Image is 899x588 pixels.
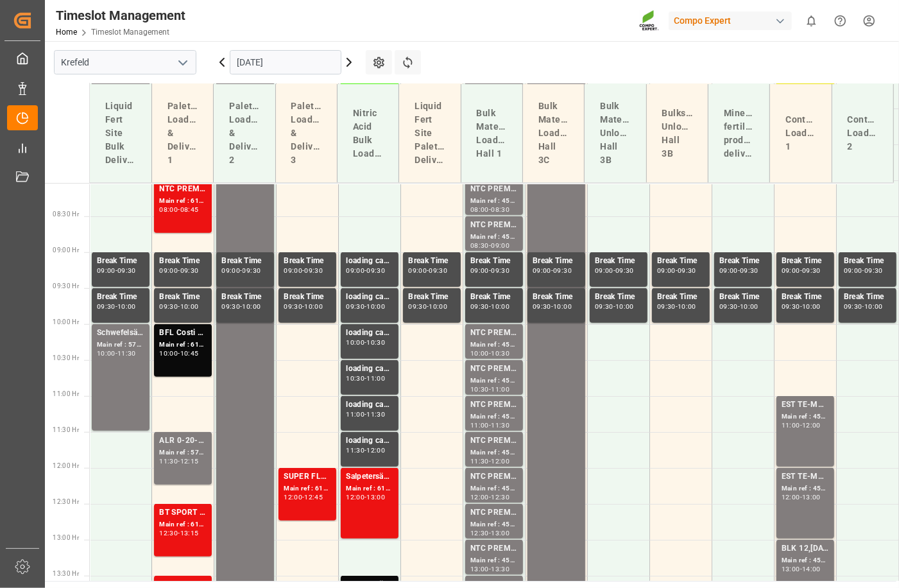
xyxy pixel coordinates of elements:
[797,6,826,35] button: show 0 new notifications
[159,530,178,536] div: 12:30
[159,519,207,530] div: Main ref : 6100001737, 2000000208 2000001263
[782,291,829,304] div: Break Time
[346,327,393,340] div: loading capacity
[470,304,489,309] div: 09:30
[346,376,364,381] div: 10:30
[800,566,802,572] div: -
[284,268,302,273] div: 09:00
[97,268,116,273] div: 09:00
[782,422,800,428] div: 11:00
[53,318,79,325] span: 10:00 Hr
[470,530,489,536] div: 12:30
[491,350,509,356] div: 10:30
[782,268,800,273] div: 09:00
[595,291,642,304] div: Break Time
[491,207,509,212] div: 08:30
[491,530,509,536] div: 13:00
[243,304,261,309] div: 10:00
[533,291,580,304] div: Break Time
[284,471,331,483] div: SUPER FLO T Turf BS 20kg (x50) INTLD T 20 BS [DATE] 25KG (x40) FR
[470,268,489,273] div: 09:00
[53,534,79,541] span: 13:00 Hr
[470,243,489,248] div: 08:30
[159,304,178,309] div: 09:30
[470,376,518,386] div: Main ref : 4500000379, 2000000279
[427,268,429,273] div: -
[346,304,364,309] div: 09:30
[800,494,802,500] div: -
[782,399,829,411] div: EST TE-MAX BS KR 11-48 1000kg BB
[366,494,385,500] div: 13:00
[97,291,144,304] div: Break Time
[491,494,509,500] div: 12:30
[595,268,613,273] div: 09:00
[346,435,393,447] div: loading capacity
[800,268,802,273] div: -
[180,207,199,212] div: 08:45
[230,50,341,74] input: DD.MM.YYYY
[364,268,366,273] div: -
[470,519,518,530] div: Main ref : 4500000378, 2000000279
[364,376,366,381] div: -
[346,411,364,417] div: 11:00
[346,483,393,494] div: Main ref : 6100001716, 2000001430
[240,304,242,309] div: -
[302,268,304,273] div: -
[159,340,207,350] div: Main ref : 6100001725, 2000001408
[802,304,821,309] div: 10:00
[489,422,491,428] div: -
[802,422,821,428] div: 12:00
[346,291,393,304] div: loading capacity
[346,363,393,376] div: loading capacity
[178,304,180,309] div: -
[159,255,207,268] div: Break Time
[470,566,489,572] div: 13:00
[53,282,79,290] span: 09:30 Hr
[533,94,574,172] div: Bulk Material Loading Hall 3C
[470,291,518,304] div: Break Time
[782,542,829,555] div: BLK 12,[DATE] 42x25 kg INT;FLO T NK 14-0-19 25kg (x40) INT
[346,447,364,453] div: 11:30
[470,494,489,500] div: 12:00
[364,494,366,500] div: -
[116,304,117,309] div: -
[348,101,388,166] div: Nitric Acid Bulk Loading
[97,350,116,356] div: 10:00
[178,268,180,273] div: -
[678,268,696,273] div: 09:30
[159,506,207,519] div: BT SPORT [DATE] 25%UH 3M 25kg (x40) INTNTC CLASSIC [DATE]+3+TE 600kg BBNTC SUPREM [DATE] 25kg (x4...
[678,304,696,309] div: 10:00
[489,566,491,572] div: -
[117,350,136,356] div: 11:30
[159,458,178,464] div: 11:30
[639,10,660,32] img: Screenshot%202023-09-29%20at%2010.02.21.png_1712312052.png
[117,268,136,273] div: 09:30
[159,447,207,458] div: Main ref : 5743762,
[346,255,393,268] div: loading capacity
[366,447,385,453] div: 12:00
[738,304,740,309] div: -
[780,108,821,159] div: Container Loading 1
[491,422,509,428] div: 11:30
[286,94,327,172] div: Paletts Loading & Delivery 3
[489,350,491,356] div: -
[676,304,678,309] div: -
[491,566,509,572] div: 13:30
[615,304,634,309] div: 10:00
[364,340,366,345] div: -
[180,458,199,464] div: 12:15
[240,268,242,273] div: -
[719,291,767,304] div: Break Time
[53,462,79,469] span: 12:00 Hr
[470,422,489,428] div: 11:00
[364,304,366,309] div: -
[615,268,634,273] div: 09:30
[862,268,864,273] div: -
[97,304,116,309] div: 09:30
[178,458,180,464] div: -
[366,411,385,417] div: 11:30
[346,268,364,273] div: 09:00
[302,494,304,500] div: -
[533,255,580,268] div: Break Time
[470,219,518,232] div: NTC PREMIUM [DATE]+3+TE BULK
